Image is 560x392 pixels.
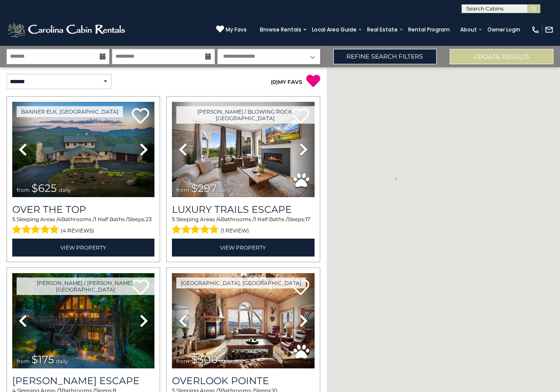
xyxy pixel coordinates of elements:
[61,225,94,236] span: (4 reviews)
[172,239,314,257] a: View Property
[172,273,314,368] img: thumbnail_163477009.jpeg
[132,107,149,126] a: Add to favorites
[217,216,221,222] span: 4
[12,204,154,215] a: Over The Top
[308,24,361,36] a: Local Area Guide
[531,25,540,34] img: phone-regular-white.png
[31,182,57,194] span: $625
[271,79,302,85] a: (0)MY FAVS
[218,187,231,193] span: daily
[17,106,123,117] a: Banner Elk, [GEOGRAPHIC_DATA]
[273,79,276,85] span: 0
[12,273,154,368] img: thumbnail_168627805.jpeg
[172,102,314,197] img: thumbnail_168695581.jpeg
[172,216,175,222] span: 5
[255,24,306,36] a: Browse Rentals
[305,216,310,222] span: 17
[220,225,249,236] span: (1 review)
[172,204,314,215] a: Luxury Trails Escape
[545,25,553,34] img: mail-regular-white.png
[176,106,314,124] a: [PERSON_NAME] / Blowing Rock, [GEOGRAPHIC_DATA]
[17,358,30,364] span: from
[176,358,189,364] span: from
[17,278,154,295] a: [PERSON_NAME] / [PERSON_NAME], [GEOGRAPHIC_DATA]
[483,24,525,36] a: Owner Login
[254,216,287,222] span: 1 Half Baths /
[146,216,152,222] span: 23
[12,102,154,197] img: thumbnail_167153549.jpeg
[172,215,314,236] div: Sleeping Areas / Bathrooms / Sleeps:
[12,375,154,387] h3: Todd Escape
[456,24,481,36] a: About
[226,26,247,34] span: My Favs
[216,25,247,34] a: My Favs
[191,353,218,366] span: $300
[176,187,189,193] span: from
[12,215,154,236] div: Sleeping Areas / Bathrooms / Sleeps:
[363,24,402,36] a: Real Estate
[17,187,30,193] span: from
[191,182,217,194] span: $297
[220,358,232,364] span: daily
[12,216,15,222] span: 5
[333,49,437,64] a: Refine Search Filters
[404,24,454,36] a: Rental Program
[450,49,553,64] button: Update Results
[58,216,61,222] span: 4
[172,375,314,387] a: Overlook Pointe
[94,216,128,222] span: 1 Half Baths /
[12,239,154,257] a: View Property
[271,79,278,85] span: ( )
[59,187,71,193] span: daily
[292,278,309,297] a: Add to favorites
[12,375,154,387] a: [PERSON_NAME] Escape
[7,21,128,38] img: White-1-2.png
[56,358,68,364] span: daily
[31,353,54,366] span: $175
[176,278,306,288] a: [GEOGRAPHIC_DATA], [GEOGRAPHIC_DATA]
